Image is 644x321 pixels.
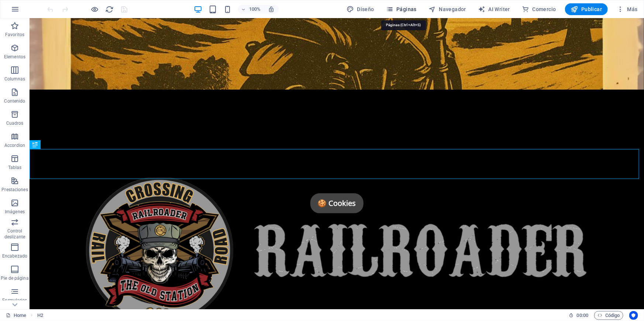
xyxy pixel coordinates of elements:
p: Pie de página [1,275,28,281]
h6: Tiempo de la sesión [569,311,589,320]
button: Páginas [383,3,420,15]
p: Contenido [4,98,25,104]
span: Comercio [522,6,556,13]
span: : [582,313,583,318]
span: Diseño [347,6,374,13]
button: Publicar [565,3,608,15]
span: Publicar [571,6,602,13]
button: AI Writer [475,3,513,15]
div: Diseño (Ctrl+Alt+Y) [344,3,377,15]
p: Favoritos [5,32,24,38]
p: Prestaciones [1,187,28,193]
p: Imágenes [5,209,25,215]
h6: 100% [249,5,261,14]
p: Accordion [4,142,25,148]
p: Columnas [4,76,25,82]
span: Navegador [428,6,466,13]
span: Páginas [386,6,417,13]
button: Navegador [426,3,469,15]
button: Comercio [519,3,559,15]
button: Más [614,3,641,15]
nav: breadcrumb [37,311,43,320]
i: Al redimensionar, ajustar el nivel de zoom automáticamente para ajustarse al dispositivo elegido. [268,6,275,13]
p: Encabezado [2,253,27,259]
span: Más [617,6,638,13]
span: Código [597,311,620,320]
p: Cuadros [6,120,24,126]
button: Código [594,311,623,320]
p: Elementos [4,54,25,60]
span: Haz clic para seleccionar y doble clic para editar [37,311,43,320]
button: Diseño [344,3,377,15]
button: Usercentrics [629,311,638,320]
span: AI Writer [478,6,510,13]
button: reload [105,5,114,14]
button: Haz clic para salir del modo de previsualización y seguir editando [90,5,99,14]
button: 100% [238,5,264,14]
p: Tablas [8,165,22,170]
p: Formularios [2,297,27,303]
a: Haz clic para cancelar la selección y doble clic para abrir páginas [6,311,26,320]
i: Volver a cargar página [106,5,114,14]
span: 00 00 [577,311,588,320]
